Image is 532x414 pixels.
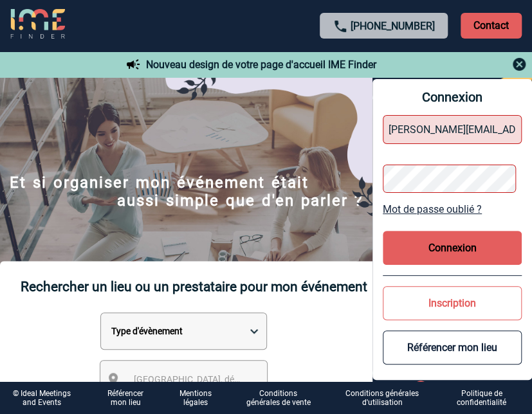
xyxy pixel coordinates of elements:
[333,389,441,408] a: Conditions générales d'utilisation
[383,231,522,265] button: Connexion
[178,389,213,407] p: Mentions légales
[134,374,313,384] span: [GEOGRAPHIC_DATA], département, région...
[351,20,435,32] a: [PHONE_NUMBER]
[383,286,522,320] button: Inscription
[10,389,73,407] div: © Ideal Meetings and Events
[21,261,367,312] p: Rechercher un lieu ou un prestataire pour mon événement
[168,389,234,408] a: Mentions légales
[441,389,532,408] a: Politique de confidentialité
[244,389,313,407] p: Conditions générales de vente
[344,389,421,407] p: Conditions générales d'utilisation
[383,203,522,215] a: Mot de passe oublié ?
[383,115,522,144] input: Identifiant ou mot de passe incorrect
[452,389,511,407] p: Politique de confidentialité
[333,19,348,34] img: call-24-px.png
[461,13,522,39] p: Contact
[234,389,333,408] a: Conditions générales de vente
[383,89,522,105] span: Connexion
[104,389,148,407] a: Référencer mon lieu
[383,330,522,364] button: Référencer mon lieu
